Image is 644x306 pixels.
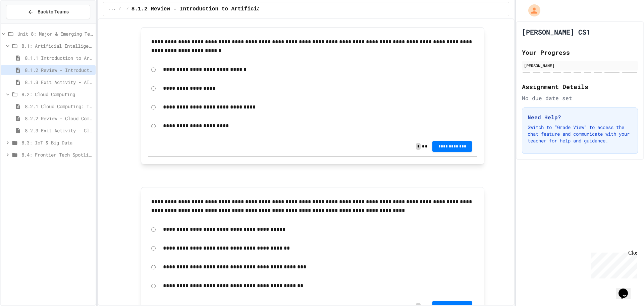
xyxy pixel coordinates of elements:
span: 8.4: Frontier Tech Spotlight [21,151,93,158]
span: 8.1.3 Exit Activity - AI Detective [25,79,93,86]
span: 8.1.2 Review - Introduction to Artificial Intelligence [131,5,305,13]
iframe: chat widget [588,250,637,278]
span: Back to Teams [38,8,69,15]
span: 8.2.3 Exit Activity - Cloud Service Detective [25,127,93,134]
span: Unit 8: Major & Emerging Technologies [17,30,93,37]
div: No due date set [522,94,638,102]
span: ... [109,6,116,12]
span: 8.1.2 Review - Introduction to Artificial Intelligence [25,67,93,74]
h2: Your Progress [522,48,638,57]
div: My Account [521,3,542,18]
p: Switch to "Grade View" to access the chat feature and communicate with your teacher for help and ... [528,124,632,144]
span: 8.2: Cloud Computing [21,91,93,98]
span: / [118,6,121,12]
span: 8.3: IoT & Big Data [21,139,93,146]
span: / [126,6,129,12]
div: Chat with us now!Close [3,3,46,43]
iframe: chat widget [616,279,637,299]
h3: Need Help? [528,113,632,121]
div: [PERSON_NAME] [524,62,636,69]
button: Back to Teams [6,5,90,19]
span: 8.1: Artificial Intelligence Basics [21,42,93,49]
span: 8.2.2 Review - Cloud Computing [25,115,93,122]
h1: [PERSON_NAME] CS1 [522,27,590,37]
span: 8.2.1 Cloud Computing: Transforming the Digital World [25,103,93,110]
h2: Assignment Details [522,82,638,91]
span: 8.1.1 Introduction to Artificial Intelligence [25,54,93,61]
